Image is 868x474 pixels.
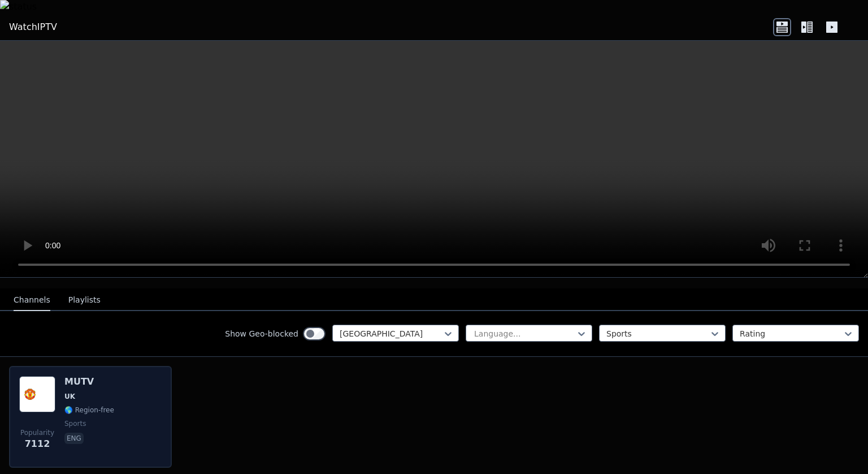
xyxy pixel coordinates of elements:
[64,376,114,387] h6: MUTV
[14,290,50,311] button: Channels
[64,433,84,444] p: eng
[19,376,55,412] img: MUTV
[64,406,114,415] span: 🌎 Region-free
[68,290,101,311] button: Playlists
[20,428,54,437] span: Popularity
[225,328,298,339] label: Show Geo-blocked
[64,419,86,428] span: sports
[9,20,57,34] a: WatchIPTV
[64,392,75,401] span: UK
[25,437,50,451] span: 7112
